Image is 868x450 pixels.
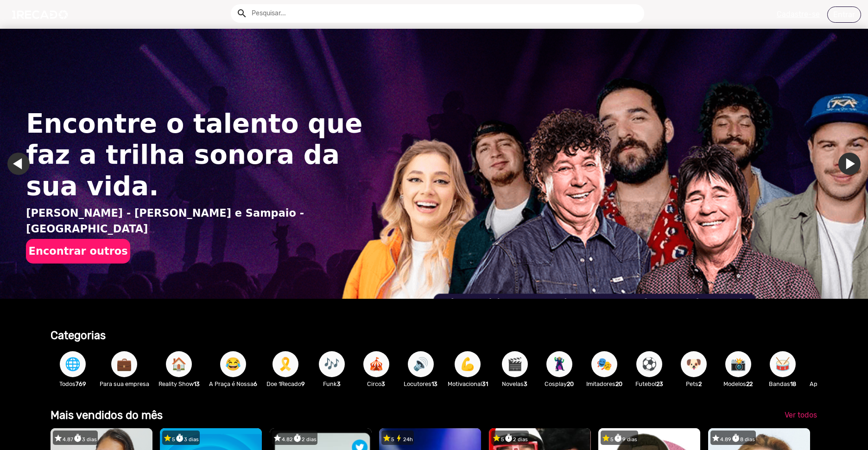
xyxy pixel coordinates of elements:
[591,351,617,377] button: 🎭
[408,351,434,377] button: 🔊
[324,351,340,377] span: 🎶
[413,351,429,377] span: 🔊
[166,351,192,377] button: 🏠
[225,351,241,377] span: 😂
[725,351,751,377] button: 📸
[171,351,187,377] span: 🏠
[567,380,574,387] b: 20
[194,380,200,387] b: 13
[7,153,30,175] a: Ir para o último slide
[698,380,702,387] b: 2
[209,379,257,388] p: A Praça é Nossa
[100,379,149,388] p: Para sua empresa
[542,379,577,388] p: Cosplay
[448,379,488,388] p: Motivacional
[368,351,384,377] span: 🎪
[586,379,622,388] p: Imitadores
[615,380,622,387] b: 20
[455,351,481,377] button: 💪
[245,4,644,23] input: Pesquisar...
[319,351,345,377] button: 🎶
[26,108,373,202] h1: Encontre o talento que faz a trilha sonora da sua vida.
[497,379,532,388] p: Novelas
[721,379,756,388] p: Modelos
[236,8,247,19] mat-icon: Example home icon
[730,351,746,377] span: 📸
[266,379,305,388] p: Doe 1Recado
[775,351,791,377] span: 🥁
[278,351,293,377] span: 🎗️
[111,351,137,377] button: 💼
[641,351,657,377] span: ⚽
[482,380,488,387] b: 31
[359,379,394,388] p: Circo
[676,379,711,388] p: Pets
[460,351,475,377] span: 💪
[55,379,90,388] p: Todos
[403,379,438,388] p: Locutores
[686,351,702,377] span: 🐶
[253,380,257,387] b: 6
[838,153,861,175] a: Ir para o próximo slide
[770,351,796,377] button: 🥁
[810,379,861,388] p: Apresentador(a)
[746,380,753,387] b: 22
[546,351,572,377] button: 🦹🏼‍♀️
[551,351,567,377] span: 🦹🏼‍♀️
[502,351,528,377] button: 🎬
[233,5,249,21] button: Example home icon
[827,6,861,23] a: Entrar
[76,380,86,387] b: 769
[116,351,132,377] span: 💼
[337,380,341,387] b: 3
[51,409,163,422] b: Mais vendidos do mês
[26,206,373,237] p: [PERSON_NAME] - [PERSON_NAME] e Sampaio - [GEOGRAPHIC_DATA]
[681,351,707,377] button: 🐶
[785,411,817,419] span: Ver todos
[381,380,385,387] b: 3
[363,351,389,377] button: 🎪
[65,351,81,377] span: 🌐
[314,379,349,388] p: Funk
[765,379,800,388] p: Bandas
[431,380,437,387] b: 13
[524,380,527,387] b: 3
[272,351,298,377] button: 🎗️
[158,379,200,388] p: Reality Show
[51,329,106,342] b: Categorias
[656,380,663,387] b: 23
[507,351,523,377] span: 🎬
[220,351,246,377] button: 😂
[596,351,612,377] span: 🎭
[790,380,796,387] b: 18
[301,380,305,387] b: 9
[26,239,130,263] button: Encontrar outros
[60,351,86,377] button: 🌐
[636,351,662,377] button: ⚽
[632,379,667,388] p: Futebol
[777,10,820,19] u: Cadastre-se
